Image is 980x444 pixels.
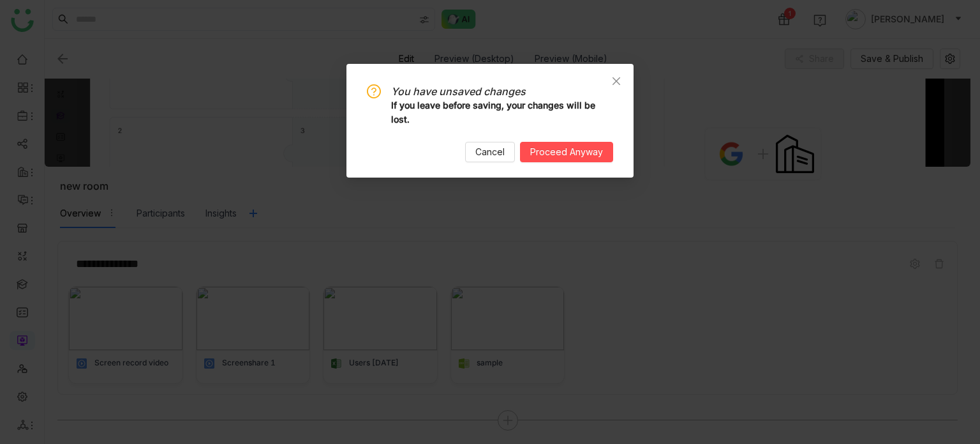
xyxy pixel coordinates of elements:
span: Proceed Anyway [530,145,603,159]
b: If you leave before saving, your changes will be lost. [391,100,595,125]
i: You have unsaved changes [391,85,526,98]
button: Cancel [465,142,515,162]
span: Cancel [475,145,505,159]
button: Close [599,64,634,98]
button: Proceed Anyway [520,142,613,162]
